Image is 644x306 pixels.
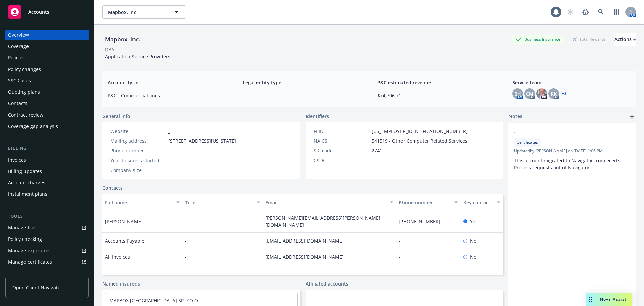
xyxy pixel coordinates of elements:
[396,194,460,210] button: Phone number
[5,257,89,267] a: Manage certificates
[314,137,369,144] div: NAICS
[8,245,51,256] div: Manage exposures
[5,166,89,177] a: Billing updates
[102,184,123,191] a: Contacts
[5,110,89,120] a: Contract review
[628,113,636,121] a: add
[8,64,41,75] div: Policy changes
[102,194,182,210] button: Full name
[5,213,89,220] div: Tools
[8,234,42,245] div: Policy checking
[399,218,446,225] a: [PHONE_NUMBER]
[5,145,89,152] div: Billing
[5,245,89,256] a: Manage exposures
[102,5,186,19] button: Mapbox, Inc.
[168,128,170,134] a: -
[5,87,89,97] a: Quoting plans
[168,137,236,144] span: [STREET_ADDRESS][US_STATE]
[105,53,170,60] span: Application Service Providers
[105,237,144,244] span: Accounts Payable
[461,194,503,210] button: Key contact
[5,98,89,109] a: Contacts
[8,177,45,188] div: Account charges
[470,253,476,260] span: No
[185,237,187,244] span: -
[508,123,636,176] div: -CertificatesUpdatedby [PERSON_NAME] on [DATE] 1:06 PMThis account migrated to Navigator from ece...
[377,92,496,99] span: $74,706.71
[512,79,631,86] span: Service team
[569,35,609,43] div: Total Rewards
[109,297,198,304] a: MAPBOX [GEOGRAPHIC_DATA] SP. ZO.O
[5,3,89,21] a: Accounts
[8,75,31,86] div: SSC Cases
[563,5,577,19] a: Start snowing
[470,218,478,225] span: Yes
[8,166,42,177] div: Billing updates
[610,5,623,19] a: Switch app
[514,157,623,171] span: This account migrated to Navigator from ecerts. Process requests out of Navigator.
[514,148,631,154] span: Updated by [PERSON_NAME] on [DATE] 1:06 PM
[185,199,253,206] div: Title
[5,121,89,132] a: Coverage gap analysis
[314,147,369,154] div: SIC code
[526,90,533,97] span: CM
[5,177,89,188] a: Account charges
[463,199,493,206] div: Key contact
[110,157,166,164] div: Year business started
[372,137,467,144] span: 541519 - Other Computer Related Services
[586,293,595,306] div: Drag to move
[28,9,49,15] span: Accounts
[514,90,521,97] span: BH
[265,237,349,244] a: [EMAIL_ADDRESS][DOMAIN_NAME]
[8,41,29,52] div: Coverage
[5,52,89,63] a: Policies
[265,215,380,228] a: [PERSON_NAME][EMAIL_ADDRESS][PERSON_NAME][DOMAIN_NAME]
[8,30,29,40] div: Overview
[265,199,386,206] div: Email
[185,253,187,260] span: -
[512,35,564,43] div: Business Insurance
[105,253,130,260] span: All Invoices
[399,237,406,244] a: -
[594,5,608,19] a: Search
[110,137,166,144] div: Mailing address
[536,88,547,99] img: photo
[551,90,557,97] span: RK
[8,87,40,97] div: Quoting plans
[108,92,226,99] span: P&C - Commercial lines
[586,293,632,306] button: Nova Assist
[5,189,89,200] a: Installment plans
[399,254,406,260] a: -
[8,110,43,120] div: Contract review
[110,147,166,154] div: Phone number
[377,79,496,86] span: P&C estimated revenue
[579,5,592,19] a: Report a Bug
[306,113,329,120] span: Identifiers
[168,157,170,164] span: -
[5,234,89,245] a: Policy checking
[102,35,143,44] div: Mapbox, Inc.
[8,222,37,233] div: Manage files
[306,280,348,287] a: Affiliated accounts
[372,157,373,164] span: -
[517,139,538,145] span: Certificates
[5,30,89,40] a: Overview
[470,237,476,244] span: No
[168,167,170,174] span: -
[8,155,26,165] div: Invoices
[372,147,382,154] span: 2741
[243,92,361,99] span: -
[12,284,62,291] span: Open Client Navigator
[105,218,143,225] span: [PERSON_NAME]
[5,268,89,279] a: Manage claims
[110,167,166,174] div: Company size
[185,218,187,225] span: -
[314,157,369,164] div: CSLB
[399,199,450,206] div: Phone number
[108,79,226,86] span: Account type
[8,52,25,63] div: Policies
[168,147,170,154] span: -
[614,33,636,46] div: Actions
[8,121,58,132] div: Coverage gap analysis
[102,113,130,120] span: General info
